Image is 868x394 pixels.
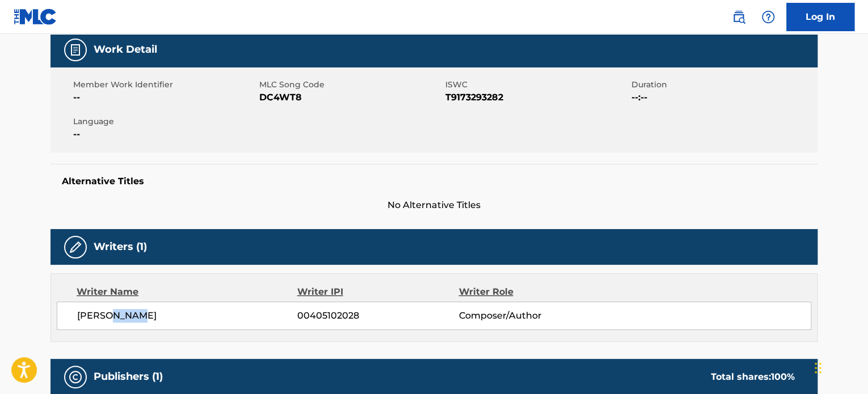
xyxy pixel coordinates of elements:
[73,128,256,141] span: --
[259,79,443,91] span: MLC Song Code
[711,370,795,384] div: Total shares:
[94,240,147,253] h5: Writers (1)
[73,79,256,91] span: Member Work Identifier
[631,91,815,104] span: --:--
[259,91,443,104] span: DC4WT8
[69,370,82,384] img: Publishers
[727,6,750,28] a: Public Search
[811,340,868,394] iframe: Chat Widget
[761,10,775,24] img: help
[69,240,82,254] img: Writers
[445,91,629,104] span: T9173293282
[732,10,745,24] img: search
[73,116,256,128] span: Language
[458,309,605,323] span: Composer/Author
[297,285,459,299] div: Writer IPI
[50,198,818,212] span: No Alternative Titles
[94,43,157,56] h5: Work Detail
[73,91,256,104] span: --
[297,309,458,323] span: 00405102028
[94,370,163,383] h5: Publishers (1)
[62,176,806,187] h5: Alternative Titles
[77,309,297,323] span: [PERSON_NAME]
[811,340,868,394] div: Chat-Widget
[14,9,57,25] img: MLC Logo
[445,79,629,91] span: ISWC
[631,79,815,91] span: Duration
[458,285,605,299] div: Writer Role
[815,351,821,385] div: Ziehen
[69,43,82,57] img: Work Detail
[757,6,779,28] div: Help
[771,371,795,382] span: 100 %
[786,3,854,31] a: Log In
[77,285,297,299] div: Writer Name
